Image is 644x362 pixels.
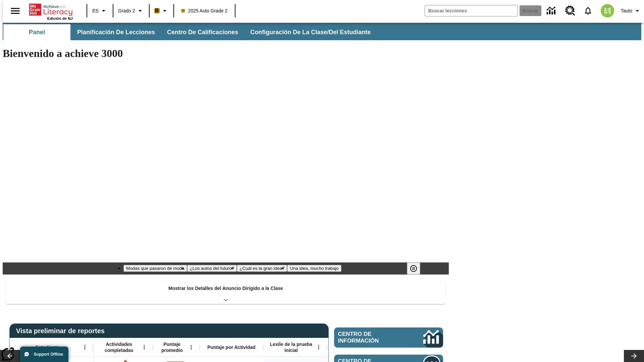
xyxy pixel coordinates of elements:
span: Estudiante [36,344,60,350]
a: Centro de información [543,2,561,20]
button: Centro de calificaciones [162,24,244,40]
button: Lenguaje: ES, Selecciona un idioma [89,5,111,17]
body: Máximo 600 caracteres Presiona Escape para desactivar la barra de herramientas Presiona Alt + F10... [3,5,98,11]
button: Pausar [407,262,420,275]
button: Carrusel de lecciones, seguir [624,350,644,362]
a: Notificaciones [579,2,597,19]
div: Subbarra de navegación [3,24,377,40]
span: ES [92,7,99,14]
span: Puntaje por Actividad [207,344,255,350]
button: Perfil/Configuración [618,5,644,17]
button: Boost El color de la clase es anaranjado claro. Cambiar el color de la clase. [152,5,171,17]
a: Portada [29,3,73,16]
div: Portada [29,2,73,20]
button: Abrir menú [80,342,90,352]
span: Centro de calificaciones [167,28,238,36]
span: Grado 2 [118,7,135,14]
div: Subbarra de navegación [3,23,641,40]
button: Panel [3,24,70,40]
button: Grado: Grado 2, Elige un grado [115,5,147,17]
button: Abrir menú [139,342,149,352]
span: Vista preliminar de reportes [16,327,108,335]
span: Panel [29,28,45,36]
button: Abrir menú [186,342,196,352]
button: Planificación de lecciones [72,24,160,40]
a: Centro de recursos, Se abrirá en una pestaña nueva. [561,2,579,20]
span: Tauto [621,7,632,14]
button: Abrir menú [314,342,324,352]
div: Mostrar los Detalles del Anuncio Dirigido a la Clase [6,281,445,304]
span: Configuración de la clase/del estudiante [250,28,371,36]
span: Lexile de la prueba inicial [267,341,316,353]
button: Configuración de la clase/del estudiante [245,24,376,40]
button: Diapositiva 3 ¿Cuál es la gran idea? [237,265,287,272]
span: Planificación de lecciones [77,28,155,36]
img: avatar image [601,4,614,17]
span: Centro de información [338,331,401,344]
h1: Bienvenido a achieve 3000 [3,47,449,60]
input: Buscar campo [425,5,518,16]
button: Diapositiva 1 Modas que pasaron de moda [123,265,187,272]
span: Support Offline [34,352,63,357]
div: Pausar [407,262,427,275]
button: Escoja un nuevo avatar [597,2,618,19]
button: Diapositiva 2 ¿Los autos del futuro? [187,265,237,272]
button: Diapositiva 4 Una idea, mucho trabajo [287,265,341,272]
span: 2025 Auto Grade 2 [181,7,228,14]
span: Actividades completadas [97,341,141,353]
span: Puntaje promedio [156,341,188,353]
button: Abrir el menú lateral [5,1,25,21]
span: Edición de NJ [47,16,73,20]
span: B [155,6,159,15]
p: Mostrar los Detalles del Anuncio Dirigido a la Clase [168,285,283,292]
button: Support Offline [20,347,68,362]
a: Centro de información [334,327,443,348]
